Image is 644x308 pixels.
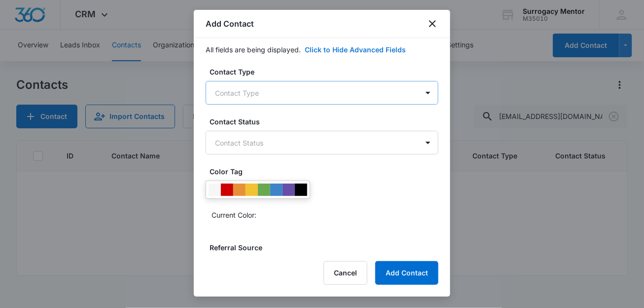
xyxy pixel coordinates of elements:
button: close [427,18,438,30]
div: #CC0000 [221,184,233,196]
p: All fields are being displayed. [206,44,301,55]
h1: Add Contact [206,18,254,30]
p: Current Color: [212,210,256,220]
div: #3d85c6 [270,184,283,196]
div: #6aa84f [258,184,270,196]
label: Contact Status [210,116,442,127]
div: #F6F6F6 [209,184,221,196]
label: Referral Source [210,242,442,253]
div: #674ea7 [283,184,295,196]
div: #e69138 [233,184,246,196]
label: Color Tag [210,166,442,177]
label: Contact Type [210,67,442,77]
button: Click to Hide Advanced Fields [305,44,406,55]
div: #f1c232 [246,184,258,196]
button: Cancel [323,261,367,285]
button: Add Contact [375,261,438,285]
div: #000000 [295,184,307,196]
